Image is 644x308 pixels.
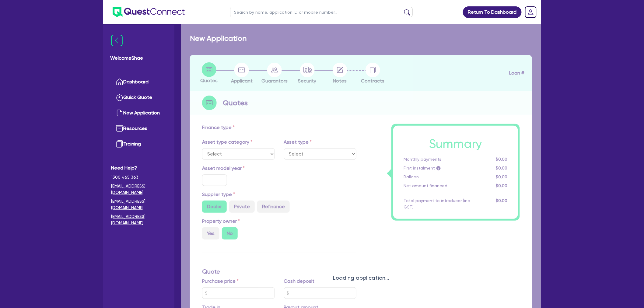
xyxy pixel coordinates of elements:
[230,7,413,17] input: Search by name, application ID or mobile number...
[111,198,166,211] a: [EMAIL_ADDRESS][DOMAIN_NAME]
[116,140,123,148] img: training
[111,174,166,180] span: 1300 465 363
[113,7,185,17] img: quest-connect-logo-blue
[111,183,166,196] a: [EMAIL_ADDRESS][DOMAIN_NAME]
[111,74,166,90] a: Dashboard
[111,136,166,152] a: Training
[111,164,166,172] span: Need Help?
[111,121,166,136] a: Resources
[111,213,166,226] a: [EMAIL_ADDRESS][DOMAIN_NAME]
[523,4,539,20] a: Dropdown toggle
[181,274,541,282] div: Loading application...
[110,54,167,62] span: Welcome Shae
[463,6,522,18] a: Return To Dashboard
[111,105,166,121] a: New Application
[116,125,123,132] img: resources
[111,90,166,105] a: Quick Quote
[111,35,123,46] img: icon-menu-close
[116,109,123,117] img: new-application
[116,94,123,101] img: quick-quote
